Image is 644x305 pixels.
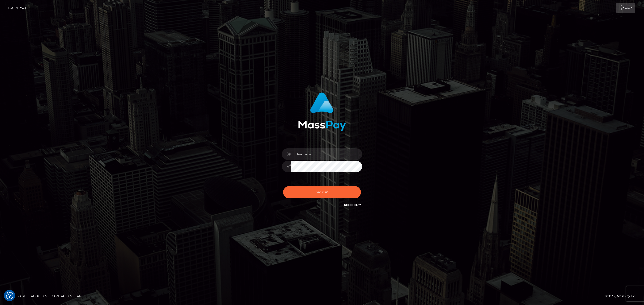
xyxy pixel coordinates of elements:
[291,148,362,160] input: Username...
[6,292,13,299] img: Revisit consent button
[605,293,640,299] div: © 2025 , MassPay Inc.
[75,292,85,300] a: API
[6,292,13,299] button: Consent Preferences
[344,203,361,207] a: Need Help?
[6,292,28,300] a: Homepage
[298,92,346,131] img: MassPay Login
[50,292,74,300] a: Contact Us
[283,186,361,198] button: Sign in
[8,3,27,13] a: Login Page
[29,292,49,300] a: About Us
[616,3,635,13] a: Login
